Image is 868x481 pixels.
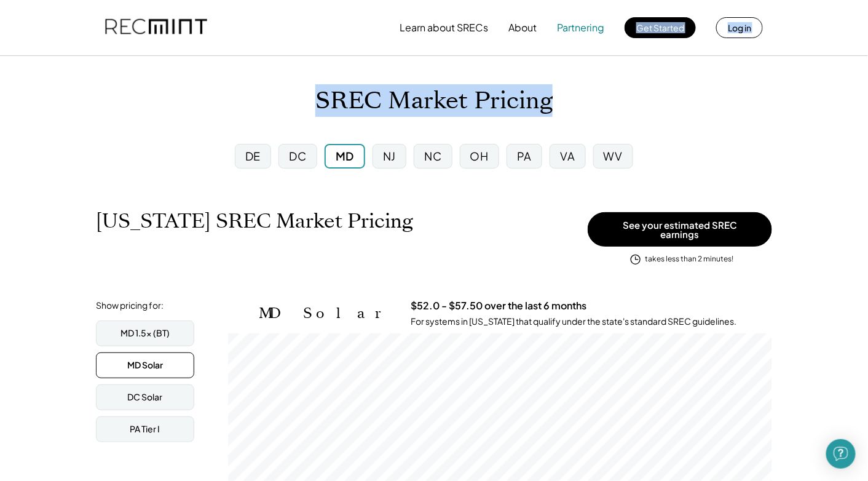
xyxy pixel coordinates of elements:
div: NC [424,148,441,164]
div: takes less than 2 minutes! [645,254,733,264]
div: PA Tier I [130,423,160,435]
div: For systems in [US_STATE] that qualify under the state's standard SREC guidelines. [411,316,736,328]
h3: $52.0 - $57.50 over the last 6 months [411,300,586,312]
div: Open Intercom Messenger [826,439,856,469]
div: NJ [383,148,396,164]
h1: SREC Market Pricing [315,87,553,116]
div: OH [470,148,489,164]
button: Partnering [557,15,604,40]
button: Learn about SRECs [400,15,488,40]
div: PA [517,148,532,164]
button: See your estimated SREC earnings [588,212,772,247]
div: VA [560,148,575,164]
div: MD [336,148,354,164]
div: DE [245,148,261,164]
h1: [US_STATE] SREC Market Pricing [96,209,413,233]
button: About [508,15,537,40]
div: Show pricing for: [96,300,164,312]
button: Get Started [625,17,696,38]
h2: MD Solar [259,304,392,322]
div: DC Solar [128,391,163,403]
div: MD Solar [127,359,163,372]
img: recmint-logotype%403x.png [105,7,207,49]
button: Log in [716,17,763,38]
div: WV [604,148,623,164]
div: MD 1.5x (BT) [120,327,170,340]
div: DC [289,148,306,164]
